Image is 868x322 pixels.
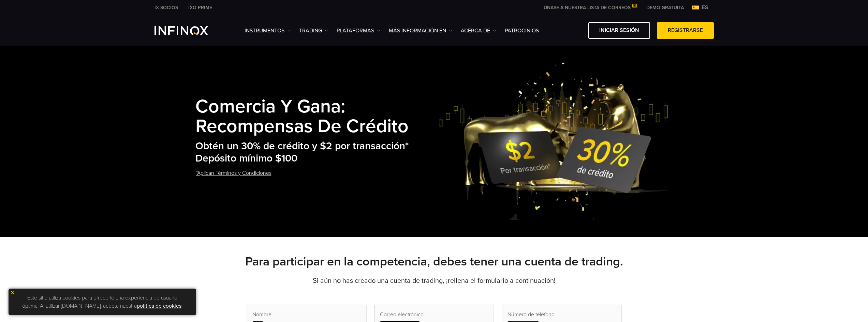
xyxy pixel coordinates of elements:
[245,254,623,269] strong: Para participar en la competencia, debes tener una cuenta de trading.
[195,95,409,138] strong: Comercia y Gana: Recompensas de Crédito
[389,27,452,35] a: Más información en
[380,310,424,319] span: Correo electrónico
[539,5,641,11] a: ÚNASE A NUESTRA LISTA DE CORREOS
[699,3,711,12] span: es
[252,310,271,319] span: Nombre
[507,310,555,319] span: Número de teléfono
[245,27,291,35] a: Instrumentos
[657,22,714,39] a: Registrarse
[195,140,438,165] h2: Obtén un 30% de crédito y $2 por transacción* Depósito mínimo $100
[505,27,539,35] a: Patrocinios
[10,290,15,295] img: yellow close icon
[641,4,689,11] a: INFINOX MENU
[337,27,380,35] a: PLATAFORMAS
[137,303,181,309] a: política de cookies
[12,292,193,312] p: Este sitio utiliza cookies para ofrecerle una experiencia de usuario óptima. Al utilizar [DOMAIN_...
[183,4,217,11] a: INFINOX
[195,276,673,286] p: Si aún no has creado una cuenta de trading, ¡rellena el formulario a continuación!
[149,4,183,11] a: INFINOX
[299,27,328,35] a: TRADING
[588,22,650,39] a: Iniciar sesión
[195,165,272,182] a: *Aplican Términos y Condiciones
[155,26,224,35] a: INFINOX Logo
[461,27,496,35] a: ACERCA DE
